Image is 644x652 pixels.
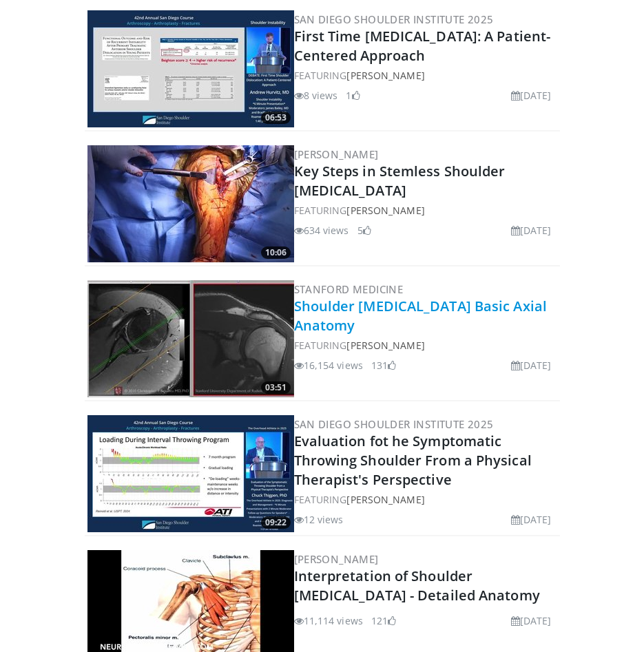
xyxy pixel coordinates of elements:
a: [PERSON_NAME] [294,147,379,161]
a: 06:53 [87,10,294,127]
li: [DATE] [511,512,552,527]
li: 12 views [294,512,344,527]
a: Key Steps in Stemless Shoulder [MEDICAL_DATA] [294,162,506,200]
li: 16,154 views [294,358,363,372]
a: 10:06 [87,145,294,262]
a: [PERSON_NAME] [346,339,424,352]
a: 03:51 [87,280,294,397]
div: FEATURING [294,338,557,353]
a: [PERSON_NAME] [346,204,424,217]
a: Evaluation fot he Symptomatic Throwing Shoulder From a Physical Therapist's Perspective [294,432,532,489]
span: 10:06 [261,246,291,259]
img: 843da3bf-65ba-4ef1-b378-e6073ff3724a.300x170_q85_crop-smart_upscale.jpg [87,280,294,397]
img: 8b3c2ddc-975d-434b-9ba4-fe499959d36d.300x170_q85_crop-smart_upscale.jpg [87,145,294,262]
span: 03:51 [261,381,291,394]
a: [PERSON_NAME] [294,552,379,566]
li: [DATE] [511,223,552,238]
span: 06:53 [261,112,291,124]
li: 1 [346,88,360,103]
span: 09:22 [261,516,291,529]
li: 131 [371,358,396,372]
li: 634 views [294,223,349,238]
a: Stanford Medicine [294,282,404,296]
li: 8 views [294,88,338,103]
img: b6066b0e-d30b-4e45-b273-17a8f4ae7018.300x170_q85_crop-smart_upscale.jpg [87,10,294,127]
a: First Time [MEDICAL_DATA]: A Patient-Centered Approach [294,27,551,65]
li: 5 [357,223,371,238]
a: [PERSON_NAME] [346,69,424,82]
a: [PERSON_NAME] [346,493,424,506]
img: 52bd361f-5ad8-4d12-917c-a6aadf70de3f.300x170_q85_crop-smart_upscale.jpg [87,415,294,532]
li: [DATE] [511,358,552,372]
div: FEATURING [294,203,557,218]
a: 09:22 [87,415,294,532]
li: [DATE] [511,613,552,628]
a: San Diego Shoulder Institute 2025 [294,417,494,431]
div: FEATURING [294,492,557,507]
a: Shoulder [MEDICAL_DATA] Basic Axial Anatomy [294,297,548,335]
li: 121 [371,613,396,628]
li: [DATE] [511,88,552,103]
a: San Diego Shoulder Institute 2025 [294,12,494,26]
a: Interpretation of Shoulder [MEDICAL_DATA] - Detailed Anatomy [294,567,540,604]
div: FEATURING [294,68,557,83]
li: 11,114 views [294,613,363,628]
